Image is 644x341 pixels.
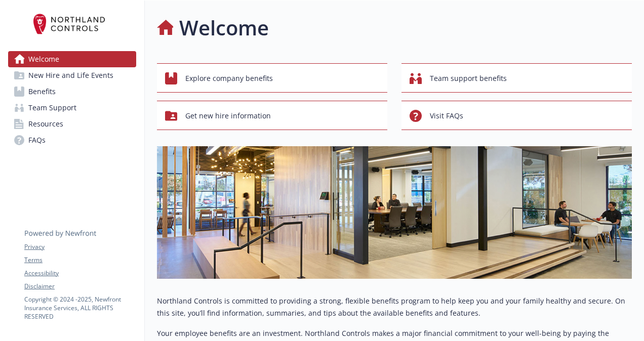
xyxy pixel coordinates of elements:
a: Welcome [8,51,136,67]
a: Team Support [8,100,136,116]
span: Welcome [28,51,59,67]
button: Explore company benefits [157,63,387,93]
span: Team Support [28,100,76,116]
a: Terms [24,255,136,265]
span: New Hire and Life Events [28,67,113,83]
p: Northland Controls is committed to providing a strong, flexible benefits program to help keep you... [157,295,632,319]
span: Benefits [28,83,56,100]
h1: Welcome [179,13,269,43]
img: overview page banner [157,146,632,279]
a: Resources [8,116,136,132]
a: Benefits [8,83,136,100]
a: Accessibility [24,269,136,278]
span: FAQs [28,132,46,148]
p: Copyright © 2024 - 2025 , Newfront Insurance Services, ALL RIGHTS RESERVED [24,295,136,321]
span: Explore company benefits [185,69,273,88]
a: Disclaimer [24,282,136,291]
span: Team support benefits [430,69,507,88]
button: Get new hire information [157,101,387,130]
a: Privacy [24,242,136,251]
button: Team support benefits [401,63,632,93]
span: Visit FAQs [430,106,463,125]
span: Resources [28,116,63,132]
a: FAQs [8,132,136,148]
a: New Hire and Life Events [8,67,136,83]
button: Visit FAQs [401,101,632,130]
span: Get new hire information [185,106,271,125]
